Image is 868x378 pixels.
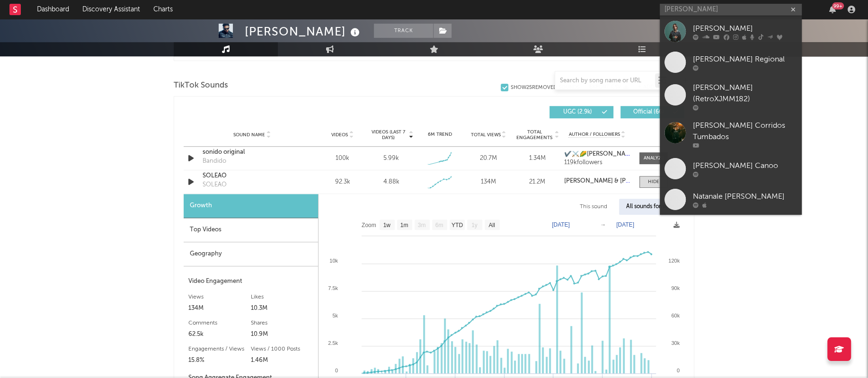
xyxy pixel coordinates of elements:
[329,258,338,264] text: 10k
[435,222,443,229] text: 6m
[188,291,251,303] div: Views
[184,194,318,218] div: Growth
[203,171,301,181] a: SOLEAO
[515,177,559,187] div: 21.2M
[515,129,554,141] span: Total Engagements
[564,151,630,158] a: ✔️⚔️🌽[PERSON_NAME]⚔️🌽😻
[619,199,682,215] div: All sounds for song
[660,16,802,47] a: [PERSON_NAME]
[203,180,227,190] div: SOLEAO
[251,291,313,303] div: Likes
[564,178,669,184] strong: [PERSON_NAME] & [PERSON_NAME]
[467,177,511,187] div: 134M
[245,24,362,39] div: [PERSON_NAME]
[400,222,408,229] text: 1m
[660,4,802,16] input: Search for artists
[832,2,844,9] div: 99 +
[188,317,251,329] div: Comments
[251,303,313,314] div: 10.3M
[568,132,620,138] span: Author / Followers
[515,154,559,163] div: 1.34M
[693,23,797,34] div: [PERSON_NAME]
[564,178,630,185] a: [PERSON_NAME] & [PERSON_NAME]
[552,221,570,228] text: [DATE]
[467,154,511,163] div: 20.7M
[627,109,670,115] span: Official ( 66 )
[671,313,680,318] text: 60k
[671,340,680,346] text: 30k
[188,276,313,287] div: Video Engagement
[829,6,836,13] button: 99+
[251,343,313,355] div: Views / 1000 Posts
[184,242,318,266] div: Geography
[362,222,376,229] text: Zoom
[555,77,655,85] input: Search by song name or URL
[188,303,251,314] div: 134M
[320,154,364,163] div: 100k
[369,129,407,141] span: Videos (last 7 days)
[564,159,630,166] div: 119k followers
[251,329,313,340] div: 10.9M
[374,24,433,38] button: Track
[335,368,338,373] text: 0
[328,340,338,346] text: 2.5k
[620,106,684,118] button: Official(66)
[693,53,797,65] div: [PERSON_NAME] Regional
[677,368,680,373] text: 0
[383,177,399,187] div: 4.88k
[693,120,797,143] div: [PERSON_NAME] Corridos Tumbados
[693,191,797,202] div: Natanale [PERSON_NAME]
[564,151,658,157] strong: ✔️⚔️🌽[PERSON_NAME]⚔️🌽😻
[203,157,226,166] div: Bandido
[452,222,463,229] text: YTD
[660,47,802,78] a: [PERSON_NAME] Regional
[573,199,614,215] div: This sound
[188,355,251,366] div: 15.8%
[418,222,426,229] text: 3m
[488,222,495,229] text: All
[188,329,251,340] div: 62.5k
[320,177,364,187] div: 92.3k
[332,313,338,318] text: 5k
[203,148,301,157] a: sonido original
[383,154,399,163] div: 5.99k
[616,221,634,228] text: [DATE]
[671,285,680,291] text: 90k
[660,78,802,115] a: [PERSON_NAME] (RetroXJMM182)
[549,106,613,118] button: UGC(2.9k)
[251,355,313,366] div: 1.46M
[660,115,802,153] a: [PERSON_NAME] Corridos Tumbados
[693,82,797,105] div: [PERSON_NAME] (RetroXJMM182)
[660,153,802,184] a: [PERSON_NAME] Canoo
[251,317,313,329] div: Shares
[471,132,501,138] span: Total Views
[233,132,265,138] span: Sound Name
[668,258,680,264] text: 120k
[556,109,599,115] span: UGC ( 2.9k )
[383,222,391,229] text: 1w
[328,285,338,291] text: 7.5k
[600,221,606,228] text: →
[184,218,318,242] div: Top Videos
[188,343,251,355] div: Engagements / Views
[660,184,802,215] a: Natanale [PERSON_NAME]
[471,222,478,229] text: 1y
[331,132,348,138] span: Videos
[418,131,462,138] div: 6M Trend
[693,160,797,171] div: [PERSON_NAME] Canoo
